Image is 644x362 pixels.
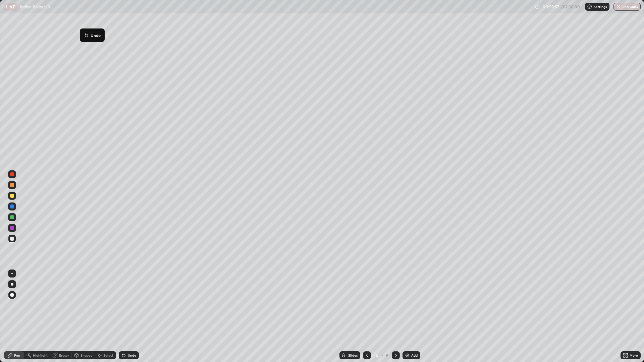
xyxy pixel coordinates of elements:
[594,5,607,8] p: Settings
[83,31,102,39] button: Undo
[630,354,638,357] div: More
[103,354,113,357] div: Select
[382,353,384,357] div: /
[128,354,136,357] div: Undo
[348,354,358,357] div: Slides
[374,353,380,357] div: 6
[613,3,641,11] button: End Class
[80,354,92,357] div: Shapes
[91,33,101,38] p: Undo
[616,4,621,9] img: end-class-cross
[385,352,389,358] div: 9
[20,4,50,9] p: Indian Polity : 13
[33,354,48,357] div: Highlight
[59,354,69,357] div: Eraser
[587,4,592,9] img: class-settings-icons
[6,4,15,9] p: LIVE
[14,354,20,357] div: Pen
[405,353,410,358] img: add-slide-button
[411,354,418,357] div: Add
